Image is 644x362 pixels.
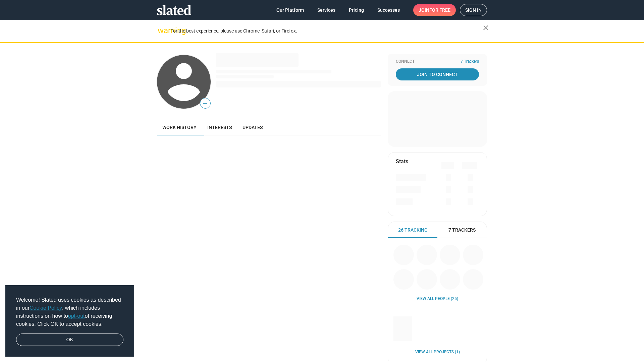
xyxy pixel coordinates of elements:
span: 7 Trackers [461,59,479,64]
mat-card-title: Stats [396,158,408,165]
a: Pricing [343,4,369,16]
div: Connect [396,59,479,64]
a: Successes [372,4,405,16]
a: View all Projects (1) [415,350,460,355]
a: Our Platform [271,4,309,16]
span: Sign in [465,4,482,16]
a: Sign in [460,4,487,16]
a: Joinfor free [413,4,456,16]
div: For the best experience, please use Chrome, Safari, or Firefox. [170,26,483,36]
span: Join To Connect [397,68,478,80]
span: Interests [207,125,232,130]
span: 7 Trackers [448,227,476,233]
a: View all People (25) [417,296,458,302]
span: for free [429,4,450,16]
a: Interests [202,119,237,135]
div: cookieconsent [5,285,134,357]
span: Pricing [349,4,364,16]
mat-icon: warning [158,26,166,35]
a: Updates [237,119,268,135]
span: Our Platform [276,4,304,16]
a: Work history [157,119,202,135]
span: Welcome! Slated uses cookies as described in our , which includes instructions on how to of recei... [16,296,123,328]
a: Join To Connect [396,68,479,80]
span: Updates [243,125,263,130]
a: Services [312,4,341,16]
span: — [200,99,210,108]
span: Join [419,4,450,16]
mat-icon: close [482,24,490,32]
span: Services [317,4,335,16]
a: dismiss cookie message [16,334,123,346]
span: Work history [162,125,197,130]
span: Successes [377,4,400,16]
a: Cookie Policy [30,305,62,311]
a: opt-out [68,313,85,319]
span: 26 Tracking [398,227,428,233]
